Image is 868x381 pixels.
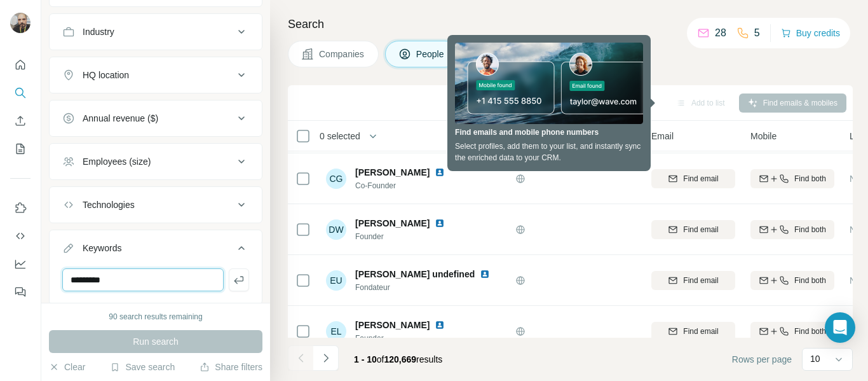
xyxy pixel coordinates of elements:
p: 5 [754,25,760,41]
button: Enrich CSV [10,109,31,132]
span: Mobile [750,130,776,142]
button: Keywords [50,233,262,268]
span: [PERSON_NAME] [355,166,430,179]
div: Keywords [83,242,121,254]
span: Lists [850,130,868,142]
button: Annual revenue ($) [50,103,262,134]
button: Employees (size) [50,146,262,177]
button: Quick start [10,53,31,76]
span: Fondateur [355,282,495,293]
span: Companies [319,48,365,60]
span: Founder [355,231,460,242]
button: Industry [50,17,262,47]
button: Feedback [10,281,31,303]
p: 10 [810,352,820,365]
p: 28 [715,25,726,41]
button: Find email [651,220,735,239]
span: Find email [683,224,718,235]
button: Find email [651,322,735,341]
span: Find both [794,173,826,184]
button: Share filters [200,361,262,373]
button: HQ location [50,60,262,90]
button: Use Surfe on LinkedIn [10,197,31,219]
img: LinkedIn logo [435,218,445,228]
button: Buy credits [781,24,840,42]
button: Find both [750,322,834,341]
div: EL [326,321,346,342]
span: Company [509,130,547,142]
span: People [416,48,445,60]
div: Annual revenue ($) [83,112,158,125]
div: Employees (size) [83,155,151,168]
span: Find email [683,173,718,184]
span: 0 selected [320,130,360,142]
div: Open Intercom Messenger [825,312,855,343]
h4: Search [288,15,853,33]
span: Find both [794,326,826,337]
img: Avatar [10,13,31,33]
button: Use Surfe API [10,225,31,247]
button: Find email [651,271,735,290]
div: CG [326,169,346,189]
button: Find both [750,271,834,290]
button: Find email [651,169,735,188]
button: Search [10,81,31,104]
span: [PERSON_NAME] undefined [355,268,475,281]
div: Industry [83,25,114,38]
span: Rows per page [732,353,792,366]
div: Technologies [83,198,135,211]
button: Find both [750,220,834,239]
img: LinkedIn logo [480,269,490,279]
div: HQ location [83,69,129,81]
button: Clear [49,361,85,373]
span: [PERSON_NAME] [355,217,430,230]
button: Technologies [50,190,262,220]
span: Co-Founder [355,180,460,191]
div: 90 search results remaining [109,311,202,322]
button: Save search [110,361,175,373]
span: Find email [683,326,718,337]
span: Founder [355,333,460,344]
button: My lists [10,137,31,160]
div: EU [326,270,346,291]
span: of [377,354,384,364]
button: Navigate to next page [313,345,339,371]
span: Email [651,130,674,142]
span: Find both [794,224,826,235]
span: [PERSON_NAME] [355,319,430,331]
img: LinkedIn logo [435,320,445,330]
span: 120,669 [384,354,417,364]
span: 1 - 10 [354,354,377,364]
span: Find both [794,275,826,286]
button: Dashboard [10,253,31,275]
span: results [354,354,442,364]
span: Find email [683,275,718,286]
div: DW [326,219,346,240]
img: LinkedIn logo [435,167,445,177]
button: Find both [750,169,834,188]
